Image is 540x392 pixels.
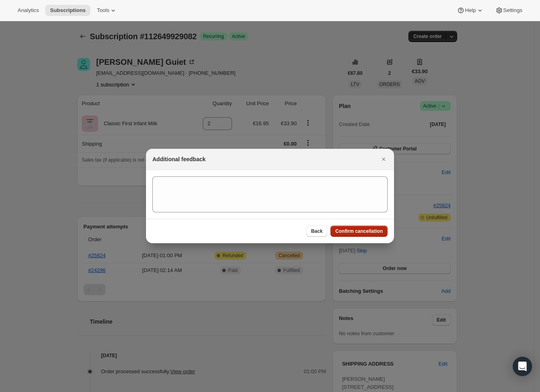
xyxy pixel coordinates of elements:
button: Subscriptions [45,5,90,16]
span: Back [311,228,323,234]
span: Help [465,7,476,14]
span: Settings [503,7,522,14]
h2: Additional feedback [152,155,206,163]
button: Confirm cancellation [330,226,388,237]
button: Close [378,154,389,165]
button: Tools [92,5,122,16]
span: Tools [97,7,109,14]
span: Analytics [18,7,39,14]
span: Confirm cancellation [335,228,383,234]
button: Settings [490,5,527,16]
span: Subscriptions [50,7,86,14]
div: Open Intercom Messenger [513,357,532,376]
button: Analytics [13,5,44,16]
button: Help [452,5,488,16]
button: Back [306,226,328,237]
